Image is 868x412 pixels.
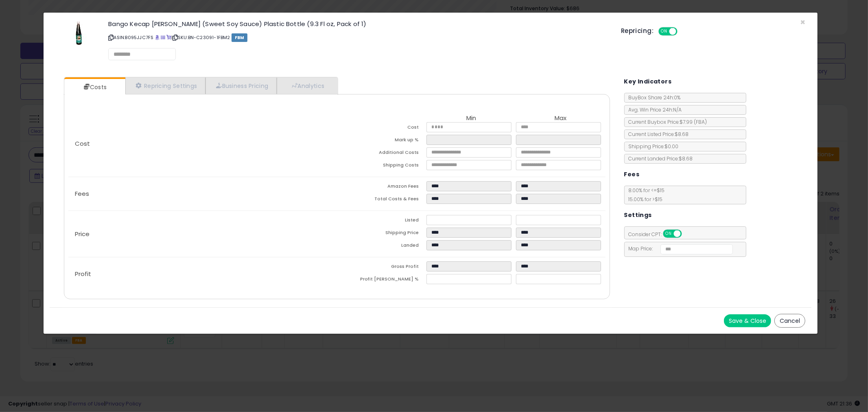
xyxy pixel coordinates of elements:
p: ASIN: B095JJC7FS | SKU: BN-C23091-1FBM2 [108,31,609,44]
span: 8.00 % for <= $15 [625,187,665,203]
p: Price [68,231,337,237]
span: BuyBox Share 24h: 0% [625,94,681,101]
p: Profit [68,271,337,277]
p: Fees [68,191,337,197]
span: Consider CPT: [625,231,693,238]
span: × [800,16,805,28]
td: Amazon Fees [337,181,426,194]
h5: Key Indicators [624,77,672,87]
h5: Repricing: [621,28,654,34]
span: FBM [232,33,248,42]
img: 31IRpnQW53L._SL60_.jpg [67,21,91,45]
button: Save & Close [724,314,771,327]
span: OFF [680,230,693,237]
td: Profit [PERSON_NAME] % [337,274,426,287]
p: Cost [68,140,337,147]
td: Shipping Price [337,228,426,240]
a: BuyBox page [155,34,160,41]
a: Repricing Settings [125,77,206,94]
th: Min [426,115,516,122]
span: ON [664,230,674,237]
th: Max [516,115,606,122]
td: Mark up % [337,135,426,147]
button: Cancel [774,314,805,328]
h3: Bango Kecap [PERSON_NAME] (Sweet Soy Sauce) Plastic Bottle (9.3 Fl oz, Pack of 1) [108,21,609,27]
a: Your listing only [166,34,171,41]
span: Shipping Price: $0.00 [625,143,679,150]
h5: Settings [624,210,652,220]
td: Shipping Costs [337,160,426,173]
td: Gross Profit [337,261,426,274]
span: Avg. Win Price 24h: N/A [625,106,682,113]
span: Current Buybox Price: [625,118,707,125]
a: Business Pricing [206,77,277,94]
a: Analytics [277,77,337,94]
a: Costs [64,79,125,95]
h5: Fees [624,169,640,180]
td: Cost [337,122,426,135]
td: Total Costs & Fees [337,194,426,206]
td: Landed [337,240,426,253]
td: Listed [337,215,426,228]
span: ON [659,28,669,35]
span: 15.00 % for > $15 [625,196,663,203]
span: Current Listed Price: $8.68 [625,131,689,138]
span: Map Price: [625,245,733,252]
span: Current Landed Price: $8.68 [625,155,693,162]
span: $7.99 [680,118,707,125]
span: OFF [676,28,689,35]
a: All offer listings [161,34,165,41]
span: ( FBA ) [694,118,707,125]
td: Additional Costs [337,147,426,160]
